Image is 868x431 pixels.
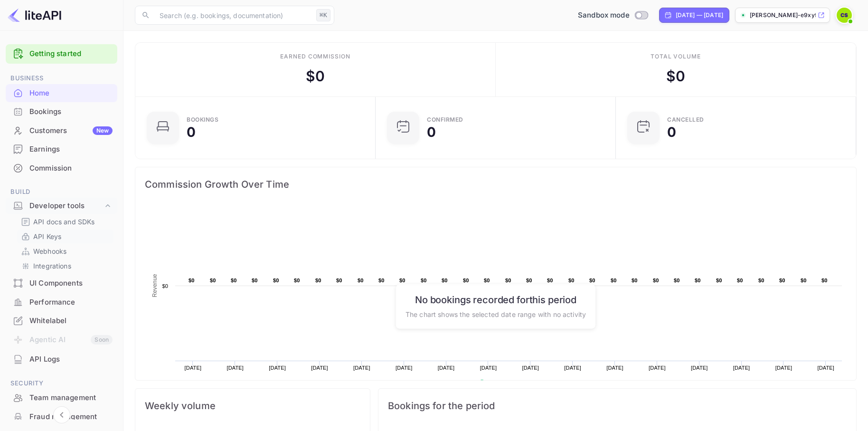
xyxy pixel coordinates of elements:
a: Earnings [6,140,117,158]
text: [DATE] [311,365,328,371]
span: Weekly volume [145,398,360,413]
div: Earnings [29,144,113,155]
a: Whitelabel [6,312,117,329]
p: API Keys [33,231,61,241]
text: $0 [779,278,785,283]
div: Whitelabel [29,316,113,326]
div: 0 [187,125,196,139]
img: LiteAPI logo [8,8,61,23]
div: Home [6,84,117,103]
text: $0 [189,278,195,283]
div: Getting started [6,44,117,64]
div: Home [29,88,113,99]
text: [DATE] [564,365,581,371]
text: $0 [378,278,385,283]
text: [DATE] [818,365,835,371]
a: Team management [6,389,117,406]
div: Fraud management [6,408,117,426]
div: Bookings [6,103,117,121]
div: $ 0 [666,66,685,87]
div: Bookings [187,117,218,123]
div: Team management [6,389,117,407]
text: [DATE] [353,365,370,371]
div: 0 [667,125,676,139]
div: Click to change the date range period [659,8,729,23]
p: [PERSON_NAME]-e9xyf.nui... [750,11,816,19]
text: $0 [653,278,659,283]
div: Earned commission [280,52,350,61]
text: [DATE] [226,365,244,371]
text: $0 [611,278,617,283]
img: Colin Seaman [837,8,852,23]
div: Commission [6,159,117,178]
text: $0 [294,278,300,283]
a: CustomersNew [6,122,117,139]
text: $0 [526,278,532,283]
text: [DATE] [691,365,708,371]
a: Integrations [21,261,110,271]
a: API Logs [6,350,117,368]
span: Bookings for the period [388,398,847,413]
text: Revenue [151,274,158,297]
a: Bookings [6,103,117,120]
div: Fraud management [29,412,113,422]
text: $0 [252,278,258,283]
div: $ 0 [306,66,325,87]
text: [DATE] [649,365,666,371]
div: API docs and SDKs [17,215,113,229]
div: Webhooks [17,244,113,258]
text: [DATE] [396,365,413,371]
div: Customers [29,125,113,136]
div: CANCELLED [667,117,704,123]
span: Sandbox mode [578,10,630,21]
text: $0 [315,278,321,283]
span: Security [6,378,117,389]
text: $0 [484,278,490,283]
text: $0 [273,278,279,283]
div: [DATE] — [DATE] [676,11,723,19]
div: Developer tools [6,198,117,214]
div: Earnings [6,140,117,159]
a: API Keys [21,231,110,241]
p: Webhooks [33,246,66,256]
div: Performance [6,293,117,312]
a: Webhooks [21,246,110,256]
div: Total volume [651,52,701,61]
input: Search (e.g. bookings, documentation) [154,6,312,25]
text: $0 [162,283,168,289]
text: $0 [737,278,743,283]
text: [DATE] [606,365,623,371]
button: Collapse navigation [53,406,70,423]
div: API Keys [17,230,113,243]
text: $0 [758,278,764,283]
text: $0 [821,278,828,283]
text: $0 [336,278,342,283]
a: Fraud management [6,408,117,425]
div: Team management [29,393,113,403]
text: [DATE] [438,365,455,371]
div: Commission [29,163,113,174]
a: Commission [6,159,117,177]
text: $0 [505,278,511,283]
div: New [93,126,113,135]
div: Performance [29,297,113,308]
div: UI Components [29,278,113,289]
div: Bookings [29,106,113,117]
text: [DATE] [269,365,286,371]
a: Performance [6,293,117,311]
text: $0 [399,278,406,283]
a: Getting started [29,48,113,59]
span: Business [6,73,117,84]
a: UI Components [6,274,117,292]
div: Switch to Production mode [574,10,651,21]
div: UI Components [6,274,117,293]
h6: No bookings recorded for this period [406,294,586,305]
div: API Logs [6,350,117,369]
text: Revenue [488,380,512,386]
text: $0 [674,278,680,283]
text: $0 [463,278,469,283]
div: Integrations [17,259,113,273]
a: API docs and SDKs [21,217,110,227]
text: $0 [568,278,575,283]
text: $0 [589,278,595,283]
